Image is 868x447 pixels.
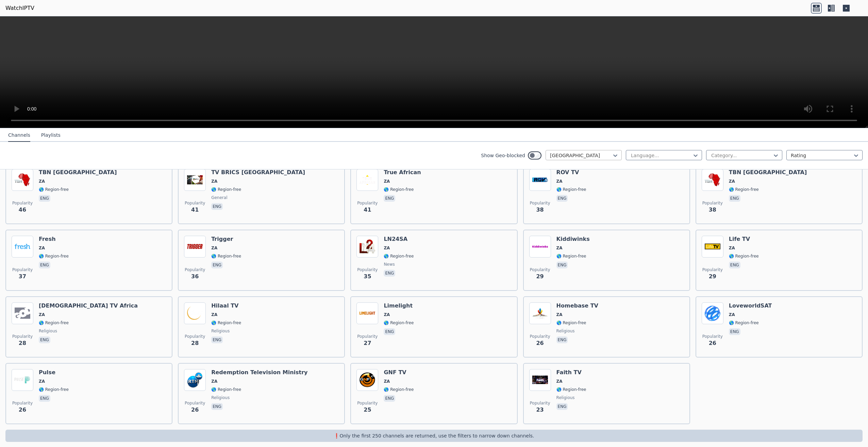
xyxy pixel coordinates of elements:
[556,253,586,259] span: 🌎 Region-free
[530,200,550,206] span: Popularity
[211,312,217,317] span: ZA
[19,406,26,414] span: 26
[211,379,217,384] span: ZA
[556,395,575,400] span: religious
[211,179,217,184] span: ZA
[384,169,421,176] h6: True African
[729,312,735,317] span: ZA
[384,236,414,243] h6: LN24SA
[211,395,230,400] span: religious
[729,179,735,184] span: ZA
[356,169,378,191] img: True African
[529,302,551,324] img: Homebase TV
[384,245,390,251] span: ZA
[211,253,241,259] span: 🌎 Region-free
[729,187,759,192] span: 🌎 Region-free
[39,387,69,392] span: 🌎 Region-free
[556,169,586,176] h6: ROV TV
[39,195,50,202] p: eng
[556,379,563,384] span: ZA
[384,262,395,267] span: news
[702,200,723,206] span: Popularity
[12,369,33,391] img: Pulse
[529,369,551,391] img: Faith TV
[364,206,371,214] span: 41
[12,400,33,406] span: Popularity
[709,272,716,281] span: 29
[536,406,544,414] span: 23
[39,336,50,343] p: eng
[729,262,740,268] p: eng
[364,272,371,281] span: 35
[556,195,568,202] p: eng
[556,312,563,317] span: ZA
[556,403,568,410] p: eng
[530,400,550,406] span: Popularity
[357,334,378,339] span: Popularity
[39,262,50,268] p: eng
[384,395,395,402] p: eng
[384,270,395,277] p: eng
[556,320,586,326] span: 🌎 Region-free
[211,245,217,251] span: ZA
[709,339,716,347] span: 26
[364,406,371,414] span: 25
[39,302,138,309] h6: [DEMOGRAPHIC_DATA] TV Africa
[529,169,551,191] img: ROV TV
[556,387,586,392] span: 🌎 Region-free
[709,206,716,214] span: 38
[184,302,206,324] img: Hilaal TV
[702,334,723,339] span: Popularity
[211,302,241,309] h6: Hilaal TV
[530,267,550,272] span: Popularity
[39,236,69,243] h6: Fresh
[556,187,586,192] span: 🌎 Region-free
[185,267,205,272] span: Popularity
[211,328,230,334] span: religious
[12,302,33,324] img: GOD TV Africa
[702,267,723,272] span: Popularity
[384,179,390,184] span: ZA
[19,339,26,347] span: 28
[556,179,563,184] span: ZA
[357,200,378,206] span: Popularity
[556,302,598,309] h6: Homebase TV
[191,206,199,214] span: 41
[729,169,807,176] h6: TBN [GEOGRAPHIC_DATA]
[184,169,206,191] img: TV BRICS Africa
[556,245,563,251] span: ZA
[729,253,759,259] span: 🌎 Region-free
[481,152,525,159] label: Show Geo-blocked
[357,400,378,406] span: Popularity
[384,187,414,192] span: 🌎 Region-free
[185,400,205,406] span: Popularity
[357,267,378,272] span: Popularity
[356,236,378,258] img: LN24SA
[556,262,568,268] p: eng
[364,339,371,347] span: 27
[12,200,33,206] span: Popularity
[12,169,33,191] img: TBN Africa
[39,179,45,184] span: ZA
[211,203,223,210] p: eng
[384,369,414,376] h6: GNF TV
[384,302,414,309] h6: Limelight
[530,334,550,339] span: Popularity
[729,328,740,335] p: eng
[384,328,395,335] p: eng
[191,339,199,347] span: 28
[536,272,544,281] span: 29
[211,320,241,326] span: 🌎 Region-free
[729,195,740,202] p: eng
[39,395,50,402] p: eng
[39,328,57,334] span: religious
[556,336,568,343] p: eng
[702,169,723,191] img: TBN Africa
[356,369,378,391] img: GNF TV
[384,379,390,384] span: ZA
[185,200,205,206] span: Popularity
[12,267,33,272] span: Popularity
[536,339,544,347] span: 26
[211,369,307,376] h6: Redemption Television Ministry
[39,369,69,376] h6: Pulse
